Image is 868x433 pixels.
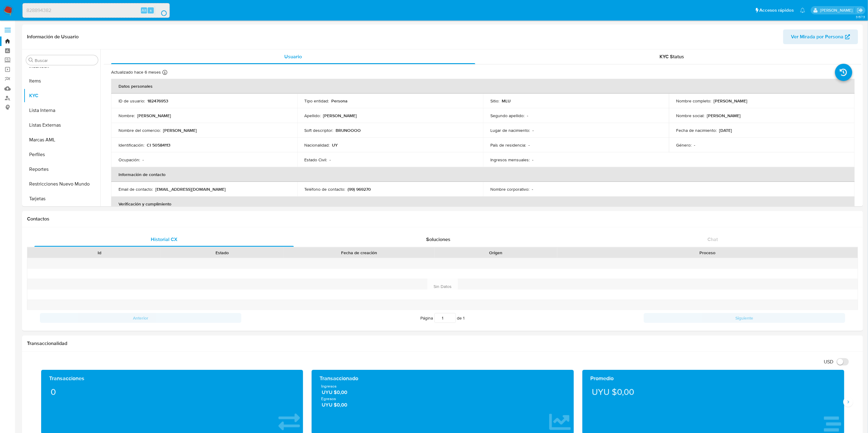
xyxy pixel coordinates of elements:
p: [DATE] [719,128,732,133]
span: Usuario [285,53,302,60]
button: Listas Externas [24,118,100,132]
p: [PERSON_NAME] [323,113,357,118]
div: Origen [439,250,553,256]
p: - [527,113,528,118]
p: Nombre corporativo : [490,186,529,192]
p: MLU [502,98,511,104]
p: Persona [332,98,348,104]
p: Ocupación : [119,157,140,163]
p: - [694,142,695,148]
p: gregorio.negri@mercadolibre.com [820,7,855,13]
button: Marcas AML [24,132,100,147]
p: ID de usuario : [119,98,145,104]
button: Ver Mirada por Persona [783,29,858,44]
p: - [532,186,533,192]
p: Segundo apellido : [490,113,524,118]
p: - [142,157,144,163]
span: Chat [707,236,718,243]
p: [EMAIL_ADDRESS][DOMAIN_NAME] [155,186,226,192]
button: Anterior [40,313,241,323]
div: Proceso [562,250,854,256]
p: [PERSON_NAME] [707,113,741,118]
p: Sitio : [490,98,499,104]
p: Actualizado hace 6 meses [111,69,161,75]
p: (99) 969270 [348,186,371,192]
p: - [330,157,331,163]
th: Verificación y cumplimiento [111,197,855,211]
span: s [150,7,152,13]
p: - [532,128,534,133]
p: [PERSON_NAME] [163,128,197,133]
span: Alt [142,7,146,13]
span: Accesos rápidos [760,7,794,13]
input: Buscar usuario o caso... [23,6,169,14]
th: Información de contacto [111,167,855,182]
div: Fecha de creación [288,250,430,256]
p: - [528,142,530,148]
input: Buscar [35,58,95,63]
p: [PERSON_NAME] [714,98,748,104]
p: Lugar de nacimiento : [490,128,530,133]
button: Tarjetas [24,191,100,206]
button: search-icon [155,6,167,15]
button: Buscar [29,58,33,63]
div: Id [42,250,157,256]
p: Estado Civil : [305,157,327,163]
p: Nacionalidad : [305,142,330,148]
p: CI 50584113 [147,142,170,148]
div: Estado [165,250,279,256]
p: Email de contacto : [119,186,153,192]
button: Lista Interna [24,103,100,118]
button: Restricciones Nuevo Mundo [24,177,100,191]
span: Historial CX [151,236,177,243]
h1: Contactos [27,216,858,222]
span: 1 [463,315,465,321]
button: Reportes [24,162,100,177]
p: Identificación : [119,142,144,148]
p: Teléfono de contacto : [305,186,345,192]
p: Género : [676,142,692,148]
p: Soft descriptor : [305,128,333,133]
p: Tipo entidad : [305,98,329,104]
p: Apellido : [305,113,321,118]
p: - [532,157,533,163]
a: Salir [857,7,863,13]
span: Ver Mirada por Persona [791,29,844,44]
button: Siguiente [644,313,845,323]
p: BRUNOOOO [336,128,361,133]
span: Soluciones [426,236,450,243]
p: UY [332,142,338,148]
a: Notificaciones [800,8,805,13]
p: Nombre completo : [676,98,711,104]
p: Ingresos mensuales : [490,157,530,163]
button: Perfiles [24,147,100,162]
span: Página de [421,313,465,323]
button: Items [24,74,100,88]
p: 182476953 [147,98,168,104]
button: KYC [24,88,100,103]
p: Fecha de nacimiento : [676,128,717,133]
p: Nombre del comercio : [119,128,161,133]
th: Datos personales [111,79,855,94]
p: País de residencia : [490,142,526,148]
p: Nombre : [119,113,135,118]
span: KYC Status [660,53,684,60]
h1: Transaccionalidad [27,340,858,347]
p: Nombre social : [676,113,705,118]
p: [PERSON_NAME] [137,113,171,118]
h1: Información de Usuario [27,34,79,40]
